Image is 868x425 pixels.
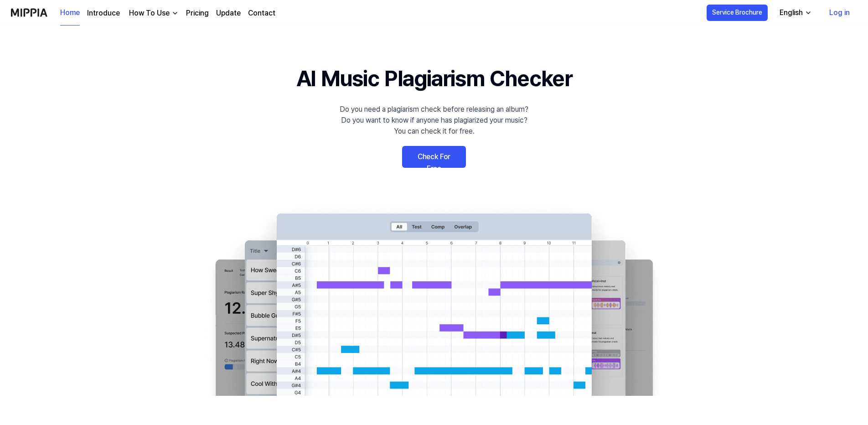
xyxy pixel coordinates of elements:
[340,104,528,137] div: Do you need a plagiarism check before releasing an album? Do you want to know if anyone has plagi...
[60,0,80,26] a: Home
[216,8,241,19] a: Update
[772,4,817,22] button: English
[171,10,179,17] img: down
[707,5,768,21] button: Service Brochure
[296,62,572,95] h1: AI Music Plagiarism Checker
[127,8,179,19] button: How To Use
[197,204,671,396] img: main Image
[127,8,171,19] div: How To Use
[248,8,275,19] a: Contact
[87,8,120,19] a: Introduce
[402,146,466,168] a: Check For Free
[186,8,209,19] a: Pricing
[778,7,805,18] div: English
